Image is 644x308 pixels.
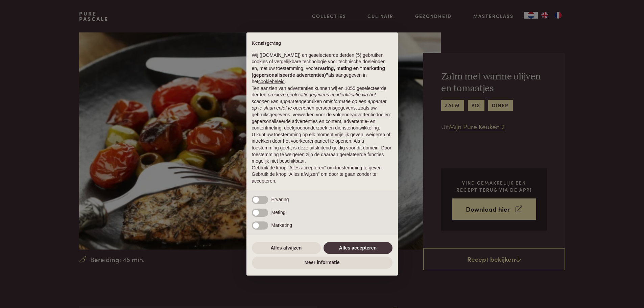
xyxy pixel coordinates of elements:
[258,79,285,84] a: cookiebeleid
[252,92,376,104] em: precieze geolocatiegegevens en identificatie via het scannen van apparaten
[352,112,390,118] button: advertentiedoelen
[252,242,321,254] button: Alles afwijzen
[252,41,392,47] h2: Kennisgeving
[252,52,392,85] p: Wij ([DOMAIN_NAME]) en geselecteerde derden (5) gebruiken cookies of vergelijkbare technologie vo...
[271,210,286,215] span: Meting
[271,197,289,202] span: Ervaring
[252,66,385,78] strong: ervaring, meting en “marketing (gepersonaliseerde advertenties)”
[252,165,392,185] p: Gebruik de knop “Alles accepteren” om toestemming te geven. Gebruik de knop “Alles afwijzen” om d...
[252,92,267,98] button: derden
[324,242,392,254] button: Alles accepteren
[252,85,392,132] p: Ten aanzien van advertenties kunnen wij en 1055 geselecteerde gebruiken om en persoonsgegevens, z...
[252,132,392,165] p: U kunt uw toestemming op elk moment vrijelijk geven, weigeren of intrekken door het voorkeurenpan...
[271,222,292,228] span: Marketing
[252,99,387,111] em: informatie op een apparaat op te slaan en/of te openen
[252,257,392,269] button: Meer informatie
